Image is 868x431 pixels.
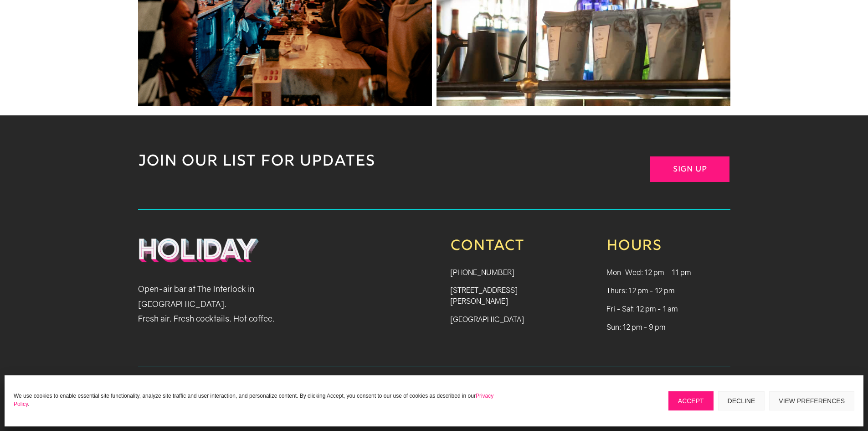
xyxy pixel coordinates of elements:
[606,267,730,285] p: Mon-Wed: 12 pm – 11 pm
[668,391,714,410] button: Accept
[650,156,729,182] a: Sign Up
[450,268,514,277] a: [PHONE_NUMBER]
[14,393,493,407] a: Privacy Policy
[450,238,574,260] h3: Contact
[606,303,730,322] p: Fri - Sat: 12 pm - 1 am
[450,315,524,324] a: [GEOGRAPHIC_DATA]
[718,391,765,410] button: Decline
[450,286,518,306] a: [STREET_ADDRESS][PERSON_NAME]
[138,152,606,172] p: JOIN OUR LIST FOR UPDATES
[606,285,730,303] p: Thurs: 12 pm - 12 pm
[14,392,506,408] p: We use cookies to enable essential site functionality, analyze site traffic and user interaction,...
[606,322,730,332] p: Sun: 12 pm - 9 pm
[138,281,343,326] p: Open-air bar at The Interlock in [GEOGRAPHIC_DATA]. Fresh air. Fresh cocktails. Hot coffee.
[606,238,730,260] h3: Hours
[138,238,260,263] img: Holiday
[769,391,854,410] button: View preferences
[138,257,260,264] a: Holiday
